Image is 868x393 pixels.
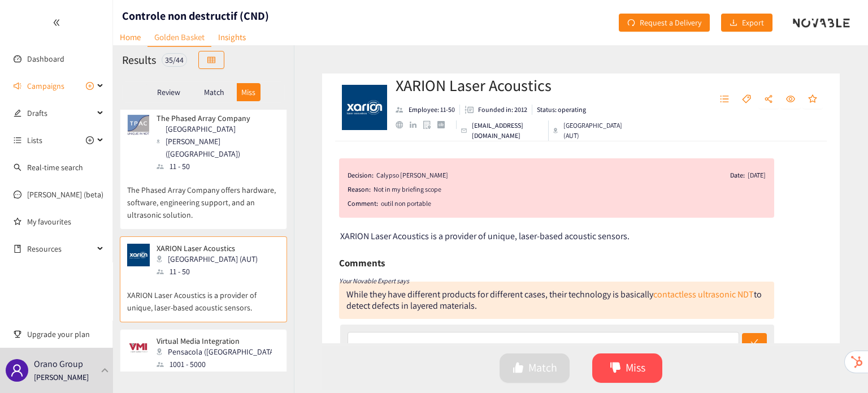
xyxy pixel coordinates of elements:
button: redoRequest a Delivery [619,14,710,32]
span: unordered-list [720,94,729,105]
li: Status [532,105,586,115]
a: Dashboard [27,54,64,64]
div: 11 - 50 [157,265,264,278]
span: like [513,362,524,375]
span: Decision: [348,170,374,181]
div: [GEOGRAPHIC_DATA] (AUT) [157,253,264,265]
i: Your Novable Expert says [339,277,409,285]
span: tag [742,94,751,105]
h2: Results [122,52,156,68]
span: Request a Delivery [640,16,701,29]
p: [PERSON_NAME] [34,371,89,383]
p: The Phased Array Company offers hardware, software, engineering support, and an ultrasonic solution. [127,172,280,221]
span: Match [528,359,557,377]
div: [GEOGRAPHIC_DATA][PERSON_NAME] ([GEOGRAPHIC_DATA]) [157,123,279,160]
span: Resources [27,237,94,260]
p: XARION Laser Acoustics [157,244,258,253]
div: [DATE] [748,170,766,181]
img: Snapshot of the company's website [127,244,150,266]
span: table [207,56,215,65]
a: [PERSON_NAME] (beta) [27,189,103,200]
p: Virtual Media Integration [157,336,272,346]
span: redo [627,19,635,28]
span: book [14,245,21,253]
span: Upgrade your plan [27,323,104,346]
span: XARION Laser Acoustics is a provider of unique, laser-based acoustic sensors. [340,230,630,242]
span: eye [786,94,795,105]
button: tag [736,90,757,109]
div: 11 - 50 [157,160,279,172]
span: download [730,19,737,28]
span: Campaigns [27,75,64,97]
a: Real-time search [27,162,83,172]
div: Calypso [PERSON_NAME] [376,170,448,181]
span: Export [742,16,764,29]
a: Insights [211,28,253,46]
span: trophy [14,330,21,338]
span: sound [14,82,21,90]
li: Founded in year [460,105,532,115]
img: Snapshot of the company's website [127,336,150,359]
span: Reason: [348,184,371,195]
span: check [750,338,758,347]
button: table [198,51,224,69]
span: dislike [610,362,621,375]
a: website [396,121,410,128]
li: Employees [396,105,460,115]
span: double-left [53,19,60,27]
span: Drafts [27,102,94,124]
p: Employee: 11-50 [409,105,455,115]
p: Status: operating [537,105,586,115]
p: Founded in: 2012 [478,105,527,115]
span: unordered-list [14,136,21,144]
button: check [742,333,767,351]
h1: Controle non destructif (CND) [122,8,269,24]
span: star [808,94,817,105]
span: Lists [27,129,42,152]
span: Date: [730,170,745,181]
a: contactless ultrasonic NDT [653,288,754,300]
span: plus-circle [86,136,94,144]
p: [EMAIL_ADDRESS][DOMAIN_NAME] [472,120,544,141]
div: While they have different products for different cases, their technology is basically to detect d... [346,288,762,312]
button: likeMatch [500,353,570,383]
span: Miss [626,359,645,377]
a: linkedin [410,122,423,128]
a: My favourites [27,210,104,233]
button: star [802,90,823,109]
div: Not in my briefing scope [374,184,766,195]
iframe: Chat Widget [811,339,868,393]
img: Snapshot of the company's website [127,114,150,136]
a: Golden Basket [147,28,211,47]
div: outil non portable [381,198,766,209]
span: share-alt [764,94,773,105]
div: Pensacola ([GEOGRAPHIC_DATA]) [157,346,279,358]
p: The Phased Array Company [157,114,272,123]
p: XARION Laser Acoustics is a provider of unique, laser-based acoustic sensors. [127,278,280,314]
button: downloadExport [721,14,772,32]
img: Company Logo [342,85,387,130]
button: unordered-list [714,90,735,109]
p: Miss [241,88,255,97]
a: Home [113,28,147,46]
a: crunchbase [437,121,452,128]
div: [GEOGRAPHIC_DATA] (AUT) [553,120,623,141]
span: plus-circle [86,82,94,90]
button: dislikeMiss [592,353,662,383]
h2: XARION Laser Acoustics [396,74,623,97]
div: 1001 - 5000 [157,358,279,370]
button: share-alt [758,90,779,109]
div: 35 / 44 [162,53,187,67]
p: Match [204,88,224,97]
button: eye [780,90,801,109]
h6: Comments [339,254,385,271]
a: google maps [423,120,437,129]
span: edit [14,109,21,117]
p: Review [157,88,180,97]
span: Comment: [348,198,378,209]
span: user [10,364,24,377]
p: Orano Group [34,357,83,371]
